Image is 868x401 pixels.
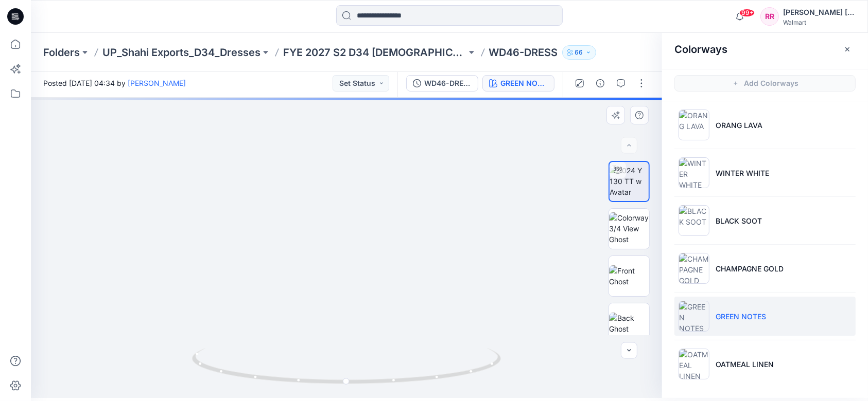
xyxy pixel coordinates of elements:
p: GREEN NOTES [716,311,766,322]
img: GREEN NOTES [679,301,709,332]
a: [PERSON_NAME] [128,79,186,87]
div: RR [760,7,779,26]
button: Details [592,75,609,92]
p: WD46-DRESS [489,45,558,60]
div: WD46-DRESS [424,78,472,89]
p: CHAMPAGNE GOLD [716,263,784,274]
div: Walmart [783,19,855,26]
button: 66 [562,45,596,60]
h2: Colorways [674,43,727,56]
a: UP_Shahi Exports_D34_Dresses [102,45,261,60]
a: FYE 2027 S2 D34 [DEMOGRAPHIC_DATA] Dresses - Shahi [283,45,466,60]
p: ORANG LAVA [716,120,762,131]
p: OATMEAL LINEN [716,359,774,370]
div: [PERSON_NAME] [PERSON_NAME] [783,6,855,19]
div: GREEN NOTES [500,78,548,89]
a: Folders [43,45,80,60]
p: WINTER WHITE [716,168,769,178]
img: Front Ghost [609,265,649,287]
img: Colorway 3/4 View Ghost [609,212,649,245]
img: WINTER WHITE [679,157,709,188]
button: GREEN NOTES [482,75,554,92]
button: WD46-DRESS [406,75,478,92]
p: 66 [575,47,583,58]
span: Posted [DATE] 04:34 by [43,78,186,88]
img: Back Ghost [609,313,649,334]
img: CHAMPAGNE GOLD [679,253,709,284]
img: BLACK SOOT [679,205,709,236]
img: OATMEAL LINEN [679,349,709,379]
span: 99+ [739,9,755,17]
img: 2024 Y 130 TT w Avatar [610,165,649,197]
p: BLACK SOOT [716,215,762,226]
img: ORANG LAVA [679,110,709,140]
